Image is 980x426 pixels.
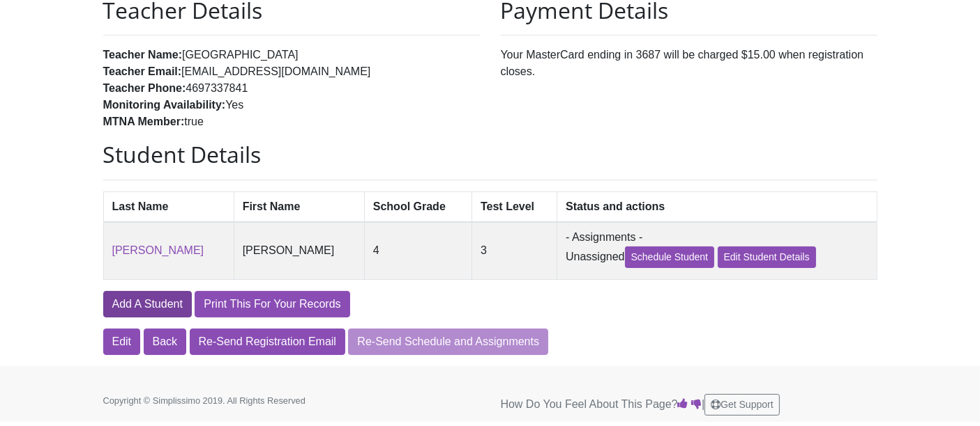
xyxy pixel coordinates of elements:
[501,394,877,416] p: How Do You Feel About This Page? |
[704,394,780,416] button: Get Support
[103,191,234,222] th: Last Name
[103,97,480,113] li: Yes
[103,329,141,355] a: Edit
[103,141,877,168] h2: Student Details
[103,80,480,97] li: 4697337841
[234,222,364,280] td: [PERSON_NAME]
[103,113,480,130] li: true
[557,222,877,280] td: - Assignments - Unassigned
[103,394,347,407] p: Copyright © Simplissimo 2019. All Rights Reserved
[718,246,816,268] a: Edit Student Details
[348,329,548,355] button: Re-Send Schedule and Assignments
[103,291,192,317] a: Add A Student
[364,222,472,280] td: 4
[364,191,472,222] th: School Grade
[234,191,364,222] th: First Name
[103,116,185,127] strong: MTNA Member:
[112,244,204,256] a: [PERSON_NAME]
[625,246,715,268] a: Schedule Student
[103,82,186,94] strong: Teacher Phone:
[190,329,345,355] a: Re-Send Registration Email
[103,99,226,111] strong: Monitoring Availability:
[103,65,182,77] strong: Teacher Email:
[144,329,187,355] a: Back
[472,191,557,222] th: Test Level
[472,222,557,280] td: 3
[103,63,480,80] li: [EMAIL_ADDRESS][DOMAIN_NAME]
[557,191,877,222] th: Status and actions
[103,49,183,61] strong: Teacher Name:
[103,47,480,63] li: [GEOGRAPHIC_DATA]
[195,291,349,317] a: Print This For Your Records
